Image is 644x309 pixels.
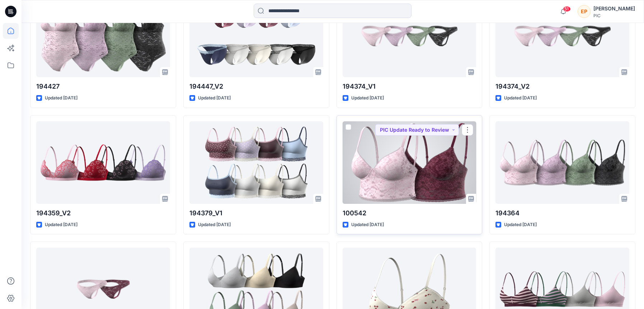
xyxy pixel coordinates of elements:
[593,13,635,18] div: PIC
[578,5,591,18] div: EP
[563,6,571,12] span: 51
[593,4,635,13] div: [PERSON_NAME]
[189,121,323,204] a: 194379_V1
[495,121,629,204] a: 194364
[198,94,231,102] p: Updated [DATE]
[351,221,384,229] p: Updated [DATE]
[189,208,323,218] p: 194379_V1
[45,221,77,229] p: Updated [DATE]
[198,221,231,229] p: Updated [DATE]
[45,94,77,102] p: Updated [DATE]
[36,81,170,92] p: 194427
[343,208,476,218] p: 100542
[36,121,170,204] a: 194359_V2
[351,94,384,102] p: Updated [DATE]
[495,81,629,92] p: 194374_V2
[504,221,537,229] p: Updated [DATE]
[343,121,476,204] a: 100542
[504,94,537,102] p: Updated [DATE]
[343,81,476,92] p: 194374_V1
[189,81,323,92] p: 194447_V2
[36,208,170,218] p: 194359_V2
[495,208,629,218] p: 194364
